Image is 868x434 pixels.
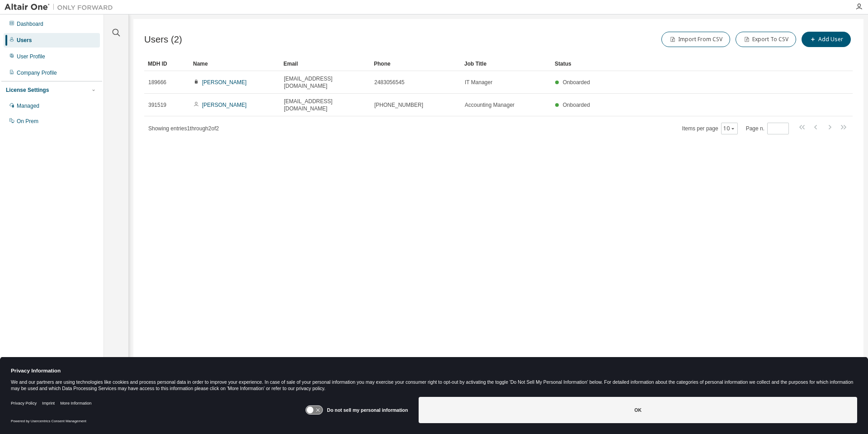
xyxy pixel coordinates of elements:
[193,57,276,71] div: Name
[374,79,405,86] span: 2483056545
[464,57,547,71] div: Job Title
[6,86,49,94] div: License Settings
[17,118,38,125] div: On Prem
[802,32,851,47] button: Add User
[17,53,45,60] div: User Profile
[284,75,366,90] span: [EMAIL_ADDRESS][DOMAIN_NAME]
[746,123,789,134] span: Page n.
[17,37,32,44] div: Users
[17,20,43,28] div: Dashboard
[374,101,423,109] span: [PHONE_NUMBER]
[202,79,247,86] a: [PERSON_NAME]
[17,102,39,110] div: Managed
[148,79,166,86] span: 189666
[202,102,247,108] a: [PERSON_NAME]
[661,32,730,47] button: Import From CSV
[148,125,219,132] span: Showing entries 1 through 2 of 2
[283,57,367,71] div: Email
[17,69,57,76] div: Company Profile
[5,3,118,12] img: Altair One
[682,123,738,134] span: Items per page
[563,79,590,86] span: Onboarded
[374,57,457,71] div: Phone
[555,57,806,71] div: Status
[148,57,186,71] div: MDH ID
[723,125,736,132] button: 10
[465,79,492,86] span: IT Manager
[563,102,590,108] span: Onboarded
[284,98,366,112] span: [EMAIL_ADDRESS][DOMAIN_NAME]
[465,101,514,109] span: Accounting Manager
[148,101,166,109] span: 391519
[144,34,182,45] span: Users (2)
[736,32,796,47] button: Export To CSV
